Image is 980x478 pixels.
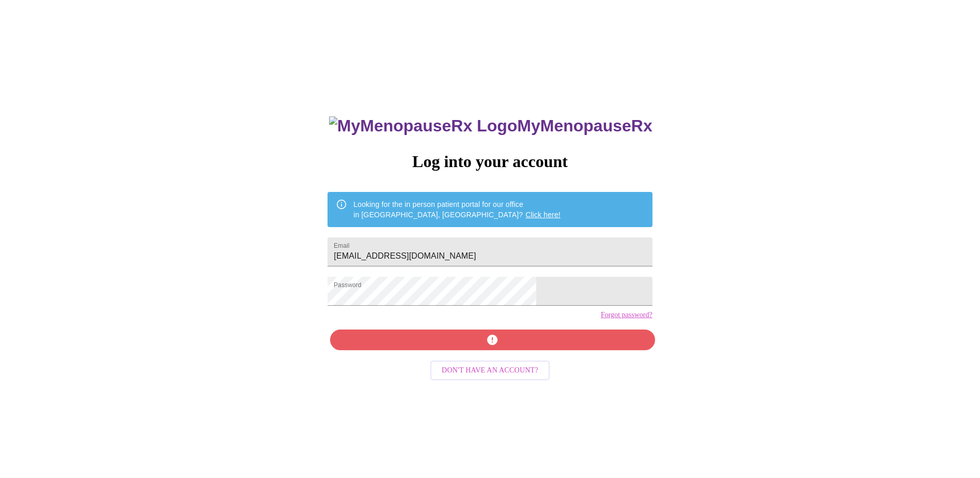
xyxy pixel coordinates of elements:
[329,116,652,136] h3: MyMenopauseRx
[601,311,652,319] a: Forgot password?
[329,116,517,136] img: MyMenopauseRx Logo
[442,364,538,377] span: Don't have an account?
[525,211,561,219] a: Click here!
[328,152,652,171] h3: Log into your account
[430,361,550,381] button: Don't have an account?
[428,365,552,374] a: Don't have an account?
[353,195,561,224] div: Looking for the in person patient portal for our office in [GEOGRAPHIC_DATA], [GEOGRAPHIC_DATA]?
